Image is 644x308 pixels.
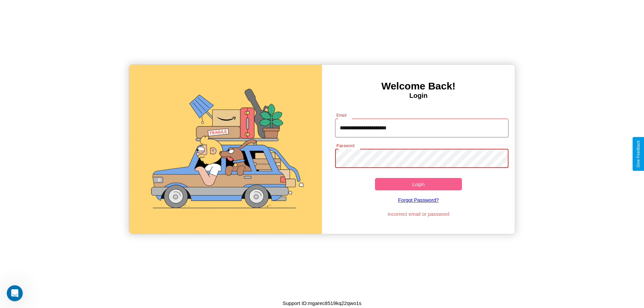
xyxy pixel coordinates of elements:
h4: Login [322,92,515,100]
img: gif [129,65,322,234]
label: Email [336,112,347,118]
iframe: Intercom live chat [7,285,23,301]
h3: Welcome Back! [322,80,515,92]
label: Password [336,143,354,148]
p: Support ID: mgarec8519kq22qwo1s [282,299,361,308]
button: Login [375,178,462,190]
a: Forgot Password? [332,190,505,209]
div: Give Feedback [636,140,641,168]
p: Incorrect email or password [332,209,505,219]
